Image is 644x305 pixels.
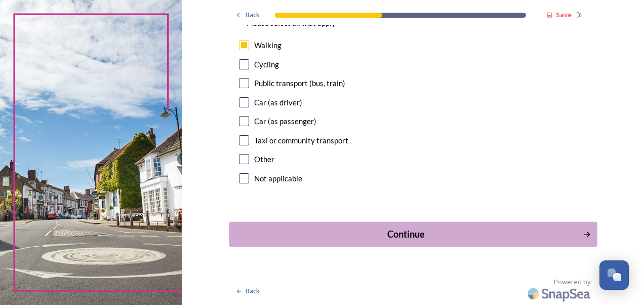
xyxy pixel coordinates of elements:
div: Car (as driver) [254,97,302,108]
span: Back [246,10,260,20]
div: Other [254,154,274,165]
div: Continue [234,227,577,241]
button: Open Chat [599,260,629,290]
div: Car (as passenger) [254,116,316,127]
span: Back [246,286,260,296]
strong: Save [556,10,572,19]
span: Powered by [554,277,590,287]
div: Cycling [254,59,279,70]
div: Public transport (bus, train) [254,78,345,89]
div: Not applicable [254,173,302,184]
div: Taxi or community transport [254,135,348,146]
div: Walking [254,40,281,51]
button: Continue [229,222,597,247]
